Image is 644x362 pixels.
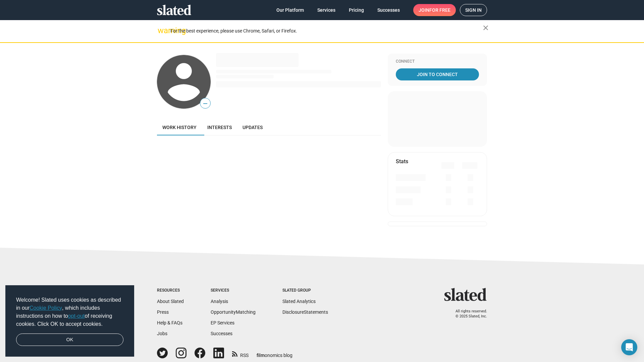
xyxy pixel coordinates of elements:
[211,331,232,336] a: Successes
[482,24,490,32] mat-icon: close
[460,4,487,16] a: Sign in
[257,353,265,358] span: film
[465,4,482,16] span: Sign in
[157,331,167,336] a: Jobs
[396,59,479,64] div: Connect
[162,125,197,130] span: Work history
[257,347,292,359] a: filmonomics blog
[396,158,408,165] mat-card-title: Stats
[211,299,228,304] a: Analysis
[211,288,256,293] div: Services
[157,299,184,304] a: About Slated
[372,4,405,16] a: Successes
[413,4,456,16] a: Joinfor free
[157,288,184,293] div: Resources
[282,288,328,293] div: Slated Group
[158,26,166,35] mat-icon: warning
[419,4,450,16] span: Join
[207,125,232,130] span: Interests
[271,4,309,16] a: Our Platform
[317,4,335,16] span: Services
[202,119,237,135] a: Interests
[282,299,316,304] a: Slated Analytics
[16,334,123,346] a: dismiss cookie message
[211,309,256,315] a: OpportunityMatching
[448,309,487,319] p: All rights reserved. © 2025 Slated, Inc.
[157,320,182,325] a: Help & FAQs
[211,320,234,325] a: EP Services
[170,26,483,36] div: For the best experience, please use Chrome, Safari, or Firefox.
[243,125,263,130] span: Updates
[232,348,249,359] a: RSS
[282,309,328,315] a: DisclosureStatements
[397,68,478,80] span: Join To Connect
[396,68,479,80] a: Join To Connect
[429,4,450,16] span: for free
[343,4,369,16] a: Pricing
[30,305,62,311] a: Cookie Policy
[621,339,637,355] div: Open Intercom Messenger
[157,119,202,135] a: Work history
[276,4,304,16] span: Our Platform
[157,309,169,315] a: Press
[68,313,85,319] a: opt-out
[16,296,123,328] span: Welcome! Slated uses cookies as described in our , which includes instructions on how to of recei...
[349,4,364,16] span: Pricing
[5,285,134,357] div: cookieconsent
[377,4,400,16] span: Successes
[312,4,341,16] a: Services
[200,99,210,108] span: —
[237,119,268,135] a: Updates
